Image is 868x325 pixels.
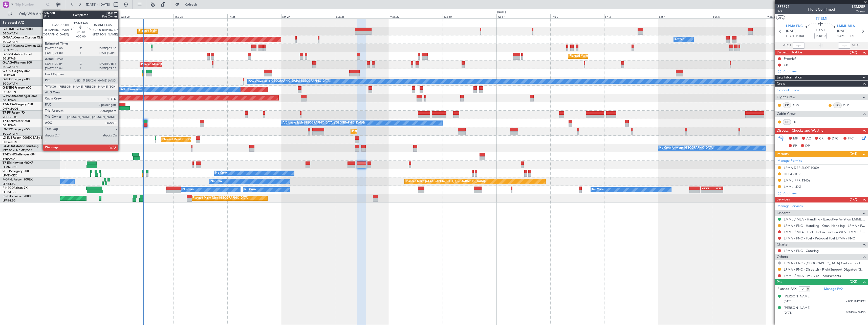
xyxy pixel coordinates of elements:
a: EGGW/LTN [3,40,18,44]
span: LX-AOA [3,145,14,148]
a: LFPB/LBG [3,199,16,202]
span: Leg Information [777,75,802,80]
span: [DATE] [786,29,796,34]
div: CB [784,63,788,67]
div: CP [783,103,791,108]
a: LPMA / FNC - Dispatch - FlightSupport Dispatch [GEOGRAPHIC_DATA] [784,267,865,272]
a: T7-DYNChallenger 604 [3,153,36,156]
span: AC [806,136,811,141]
a: EGLF/FAB [3,124,16,127]
a: LMML / MLA - Pax Visa Requirements [784,274,841,278]
div: Prebrief [784,56,796,61]
a: LFMN/NCE [3,165,17,169]
a: VHHH/HKG [3,115,17,119]
span: FFC [848,136,854,141]
span: 10:00 [796,34,804,39]
a: AUG [792,103,804,108]
div: [DATE] [497,10,506,14]
span: Permits [777,151,789,157]
div: No Crew [183,186,194,194]
span: (1/7) [850,197,857,202]
a: EGNR/CEG [3,48,18,52]
div: Sat 27 [281,14,335,18]
span: T7-N1960 [3,103,17,106]
span: LSM25B [852,4,865,9]
span: ATOT [783,43,791,48]
div: - [712,190,723,193]
div: LMML PPR 1340z [784,178,810,182]
a: LFPB/LBG [3,190,16,194]
a: EGGW/LTN [3,132,18,136]
a: G-ENRGPraetor 600 [3,86,31,89]
a: G-GAALCessna Citation XLS+ [3,36,44,39]
div: LMML LDG [784,185,801,189]
label: Planned PAX [777,287,796,292]
a: LMML / MLA - Handling - Executive Aviation LMML / MLA [784,217,865,221]
div: - [702,190,712,193]
a: LPMA / FNC - Catering [784,249,819,253]
div: No Crew [215,169,227,177]
span: 628137653 (PP) [846,310,865,315]
a: EVRA/RIX [3,157,15,161]
span: 537691 [777,4,790,9]
a: 9H-LPZLegacy 500 [3,170,29,173]
a: Manage Services [777,204,803,209]
span: LX-TRO [3,128,13,131]
a: LMML / MLA - Fuel - DeLux Fuel via WFS - LMML / MLA [784,230,865,234]
div: [PERSON_NAME] [784,306,811,311]
div: Planned Maint [GEOGRAPHIC_DATA] ([GEOGRAPHIC_DATA]) [570,52,649,60]
div: No Crew [244,186,256,194]
button: Only With Activity [6,10,55,18]
span: Pax [777,279,782,285]
div: DEPARTURE [784,172,802,176]
span: 13:50 [837,34,845,39]
div: Planned Maint Sofia [101,194,126,202]
div: Sun 28 [335,14,389,18]
a: G-GARECessna Citation XLS+ [3,45,44,48]
div: [PERSON_NAME] [784,294,811,299]
span: Cabin Crew [777,111,796,117]
div: Sun 5 [712,14,766,18]
span: [DATE] [784,311,792,315]
span: F-GPNJ [3,178,13,181]
span: Flight Crew [777,94,795,100]
span: 760844619 (PP) [846,299,865,303]
div: Owner [675,36,684,43]
a: FDB [792,120,804,124]
span: DFC, [832,136,839,141]
span: G-SIRS [3,53,12,56]
span: Dispatch Checks and Weather [777,128,825,134]
span: 1/3 [777,9,790,14]
span: Services [777,197,790,202]
span: G-SPCY [3,70,13,73]
a: T7-FFIFalcon 7X [3,111,25,114]
span: [DATE] [837,29,848,34]
a: LPMA / FNC - Fuel - Petrogal Fuel LPMA / FNC [784,236,855,240]
a: LFPB/LBG [3,182,16,186]
a: [PERSON_NAME]/QSA [3,149,32,152]
span: LX-INB [3,136,12,139]
div: Tue 30 [443,14,496,18]
a: G-VNORChallenger 650 [3,95,37,98]
input: --:-- [793,43,805,49]
span: Only With Activity [13,12,53,16]
span: Charter [852,9,865,14]
div: Fri 26 [227,14,281,18]
span: 9H-LPZ [3,170,13,173]
a: EGGW/LTN [3,65,18,69]
span: Crew [777,81,785,87]
span: [DATE] [784,299,792,303]
a: CS-DTRFalcon 2000 [3,195,31,198]
div: Planned Maint [GEOGRAPHIC_DATA] ([GEOGRAPHIC_DATA]) [141,61,221,68]
a: F-GPNJFalcon 900EX [3,178,33,181]
span: CR [819,136,823,141]
div: Planned Maint [GEOGRAPHIC_DATA] ([GEOGRAPHIC_DATA]) [162,136,242,144]
div: A/C Unavailable [GEOGRAPHIC_DATA] ([GEOGRAPHIC_DATA]) [283,119,365,127]
span: Refresh [180,3,202,6]
span: F-HECD [3,187,14,190]
a: T7-EMIHawker 900XP [3,161,33,165]
div: Thu 25 [173,14,227,18]
a: LPMA / FNC - Handling - Omni Handling - LPMA / FNC [784,224,865,228]
a: F-HECDFalcon 7X [3,187,28,190]
div: Wed 24 [120,14,173,18]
